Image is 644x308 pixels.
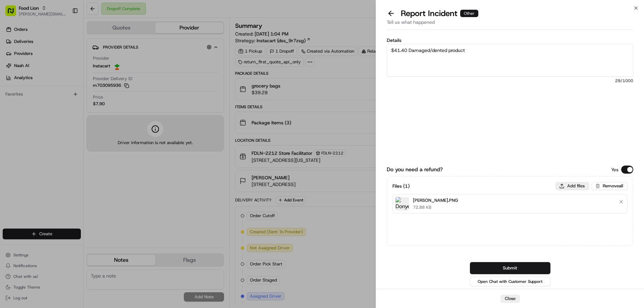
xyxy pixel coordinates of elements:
[387,44,633,77] textarea: $41.40 Damaged/dented product
[395,197,409,210] img: Donyell.PNG
[7,7,20,20] img: Nash
[4,95,54,107] a: 📗Knowledge Base
[413,197,458,204] p: [PERSON_NAME].PNG
[413,204,458,210] p: 72.88 KB
[7,64,19,76] img: 1736555255976-a54dd68f-1ca7-489b-9aae-adbdc363a1c4
[470,277,550,286] button: Open Chat with Customer Support
[392,183,410,189] h3: Files ( 1 )
[7,27,122,38] p: Welcome 👋
[387,38,633,43] label: Details
[387,78,633,83] span: 29 /1000
[592,182,628,190] button: Removeall
[114,66,122,74] button: Start new chat
[611,166,619,173] p: Yes
[23,71,85,76] div: We're available if you need us!
[387,166,443,174] label: Do you need a refund?
[387,19,633,30] div: Tell us what happened
[616,197,626,206] button: Remove file
[67,114,81,119] span: Pylon
[470,262,550,274] button: Submit
[401,8,478,19] p: Report Incident
[17,43,111,50] input: Clear
[54,95,110,107] a: 💻API Documentation
[47,113,81,119] a: Powered byPylon
[57,98,62,103] div: 💻
[63,97,108,104] span: API Documentation
[555,182,589,190] button: Add files
[500,295,520,303] button: Close
[23,64,110,71] div: Start new chat
[13,97,51,104] span: Knowledge Base
[460,10,478,17] div: Other
[7,98,12,103] div: 📗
